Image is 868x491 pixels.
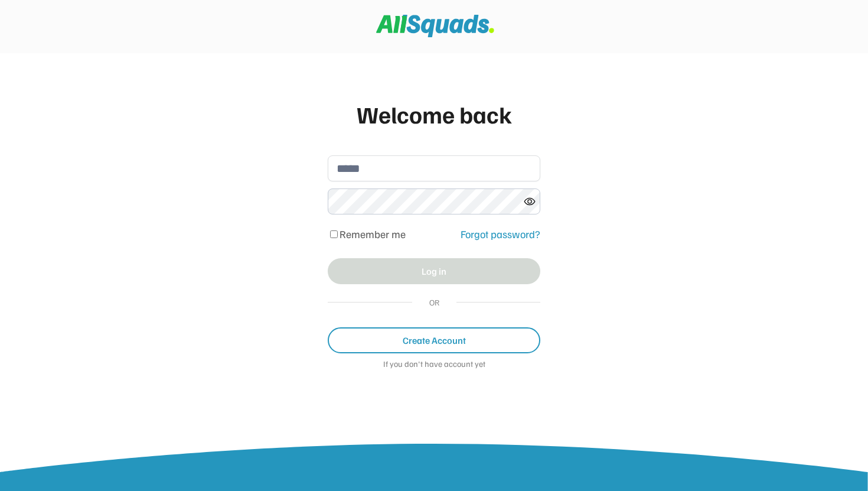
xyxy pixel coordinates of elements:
button: Log in [328,258,540,284]
img: Squad%20Logo.svg [376,15,494,37]
div: Forgot password? [461,226,540,242]
label: Remember me [340,227,406,240]
div: Welcome back [328,96,540,132]
div: If you don't have account yet [328,359,540,371]
div: OR [424,296,445,308]
button: Create Account [328,327,540,353]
